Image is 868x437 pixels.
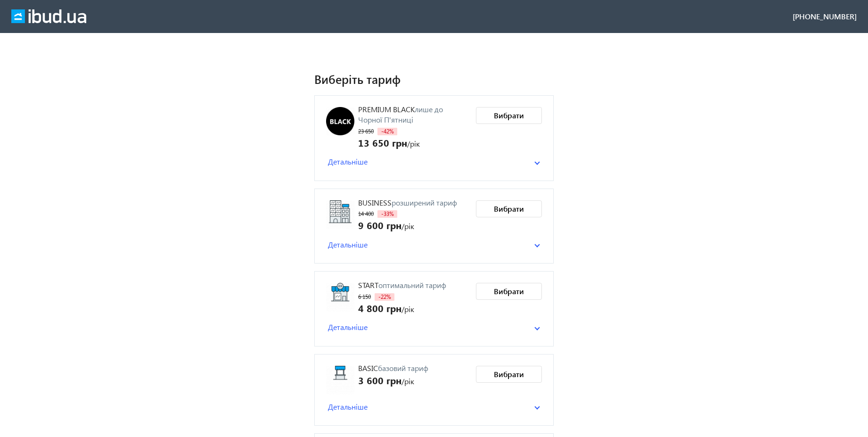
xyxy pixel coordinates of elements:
button: Вибрати [476,200,542,217]
span: розширений тариф [392,198,457,207]
div: /рік [358,373,428,387]
span: 23 650 [358,128,374,135]
span: PREMIUM BLACK [358,104,415,114]
button: Вибрати [476,366,542,383]
span: Business [358,198,392,207]
span: -22% [375,293,394,301]
span: 9 600 грн [358,218,401,231]
mat-expansion-panel-header: Детальніше [326,238,542,252]
span: лише до Чорної П'ятниці [358,104,443,124]
h1: Виберіть тариф [314,71,554,87]
span: 6 150 [358,293,371,300]
span: -33% [377,210,397,218]
span: оптимальний тариф [378,280,446,290]
div: /рік [358,301,446,314]
img: ibud_full_logo_white.svg [11,9,86,24]
span: 4 800 грн [358,301,401,314]
span: Вибрати [494,110,524,121]
span: Детальніше [328,239,368,250]
div: /рік [358,136,468,149]
span: Start [358,280,378,290]
mat-expansion-panel-header: Детальніше [326,320,542,334]
mat-expansion-panel-header: Детальніше [326,155,542,169]
span: Детальніше [328,157,368,167]
span: базовий тариф [378,363,428,373]
span: 3 600 грн [358,373,401,387]
span: 14 400 [358,210,374,217]
img: Business [326,200,354,229]
span: 13 650 грн [358,136,407,149]
button: Вибрати [476,107,542,124]
img: Basic [326,366,354,394]
span: Детальніше [328,322,368,332]
span: Basic [358,363,378,373]
div: /рік [358,218,457,231]
span: Детальніше [328,402,368,412]
img: Start [326,283,354,311]
span: Вибрати [494,204,524,214]
span: -42% [377,128,397,135]
span: Вибрати [494,369,524,379]
button: Вибрати [476,283,542,300]
mat-expansion-panel-header: Детальніше [326,400,542,414]
span: Вибрати [494,286,524,297]
img: PREMIUM BLACK [326,107,354,135]
div: [PHONE_NUMBER] [793,11,857,22]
